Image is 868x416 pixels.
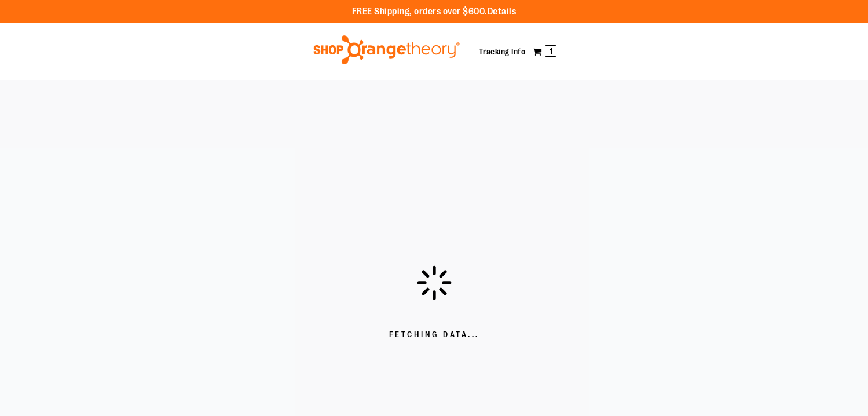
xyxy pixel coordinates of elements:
span: 1 [545,45,556,57]
span: Fetching Data... [389,329,479,341]
p: FREE Shipping, orders over $600. [352,5,517,19]
img: Shop Orangetheory [312,35,462,64]
a: Details [488,6,517,17]
a: Tracking Info [479,47,526,56]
